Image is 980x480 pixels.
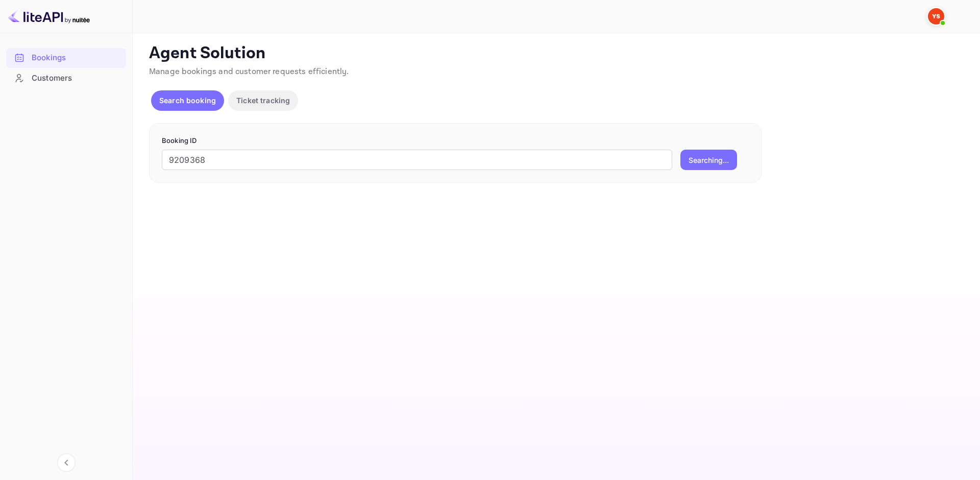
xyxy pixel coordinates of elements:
button: Searching... [680,150,737,170]
div: Customers [6,68,126,88]
span: Manage bookings and customer requests efficiently. [149,66,349,77]
p: Agent Solution [149,43,962,64]
button: Collapse navigation [57,453,76,472]
img: LiteAPI logo [8,8,90,25]
img: Yandex Support [928,8,944,25]
p: Search booking [159,95,216,106]
a: Bookings [6,48,126,67]
input: Enter Booking ID (e.g., 63782194) [162,150,672,170]
div: Bookings [6,48,126,68]
div: Customers [32,73,121,84]
p: Ticket tracking [236,95,290,106]
a: Customers [6,68,126,87]
p: Booking ID [162,136,749,146]
div: Bookings [32,52,121,64]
